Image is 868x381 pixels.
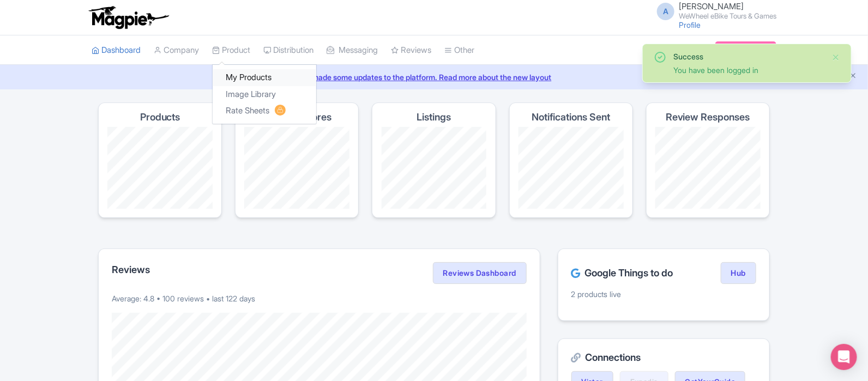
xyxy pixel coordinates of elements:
h2: Connections [571,352,756,363]
a: A [PERSON_NAME] WeWheel eBike Tours & Games [650,2,776,20]
a: My Products [213,69,316,86]
a: Image Library [213,86,316,103]
a: Other [444,35,474,65]
p: 2 products live [571,288,756,300]
a: Reviews [391,35,431,65]
a: Distribution [263,35,314,65]
a: Dashboard [92,35,141,65]
span: A [657,3,674,20]
a: Subscription [715,41,776,58]
a: We made some updates to the platform. Read more about the new layout [7,71,861,83]
h4: Listings [417,112,451,123]
a: Product [212,35,250,65]
a: Reviews Dashboard [433,262,527,284]
div: You have been logged in [673,64,823,76]
button: Close announcement [849,70,857,83]
a: Messaging [327,35,378,65]
small: WeWheel eBike Tours & Games [679,13,776,20]
a: Profile [679,20,701,29]
div: Open Intercom Messenger [831,344,857,370]
img: logo-ab69f6fb50320c5b225c76a69d11143b.png [86,5,171,29]
div: Success [673,51,823,62]
a: Company [154,35,199,65]
a: Rate Sheets [213,102,316,119]
p: Average: 4.8 • 100 reviews • last 122 days [112,293,527,304]
h4: Products [140,112,180,123]
h4: Notifications Sent [532,112,610,123]
a: Hub [721,262,756,284]
h2: Google Things to do [571,268,673,279]
span: [PERSON_NAME] [679,1,744,11]
button: Close [831,51,840,64]
h2: Reviews [112,264,150,275]
h4: Review Responses [666,112,750,123]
